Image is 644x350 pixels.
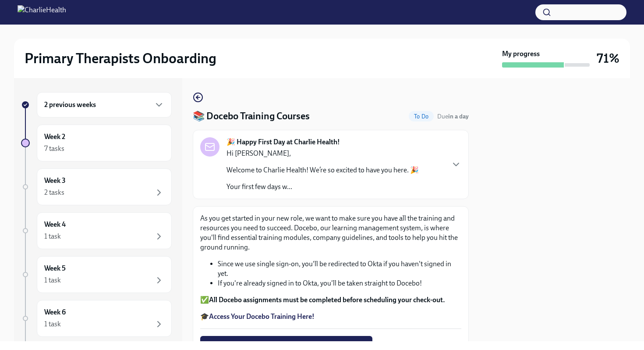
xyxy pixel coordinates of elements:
p: As you get started in your new role, we want to make sure you have all the training and resources... [200,214,461,252]
h6: Week 5 [44,264,66,273]
span: Due [437,113,469,120]
span: To Do [409,113,434,120]
h4: 📚 Docebo Training Courses [193,110,310,123]
a: Week 41 task [21,212,172,249]
p: 🎓 [200,312,461,321]
strong: All Docebo assignments must be completed before scheduling your check-out. [209,296,445,304]
strong: 🎉 Happy First Day at Charlie Health! [226,137,340,147]
li: Since we use single sign-on, you'll be redirected to Okta if you haven't signed in yet. [218,259,461,279]
a: Week 32 tasks [21,168,172,205]
h6: Week 3 [44,176,66,186]
p: Welcome to Charlie Health! We’re so excited to have you here. 🎉 [226,165,419,175]
a: Week 61 task [21,300,172,337]
div: 7 tasks [44,144,64,154]
a: Access Your Docebo Training Here! [209,312,315,321]
strong: in a day [448,113,469,120]
h6: Week 4 [44,220,66,229]
a: Week 51 task [21,256,172,293]
div: 1 task [44,275,61,285]
h3: 71% [597,50,619,66]
img: CharlieHealth [18,5,66,19]
h2: Primary Therapists Onboarding [25,50,216,67]
div: 1 task [44,232,61,241]
li: If you're already signed in to Okta, you'll be taken straight to Docebo! [218,279,461,288]
div: 2 previous weeks [37,92,172,118]
h6: Week 6 [44,307,66,317]
p: Hi [PERSON_NAME], [226,149,419,158]
h6: 2 previous weeks [44,100,96,110]
h6: Week 2 [44,132,65,142]
div: 1 task [44,319,61,329]
div: 2 tasks [44,188,64,197]
strong: My progress [502,49,540,59]
p: Your first few days w... [226,182,419,192]
a: Week 27 tasks [21,125,172,161]
p: ✅ [200,295,461,305]
span: August 26th, 2025 09:00 [437,112,469,121]
span: I've completed all modules in [GEOGRAPHIC_DATA] [206,340,366,349]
